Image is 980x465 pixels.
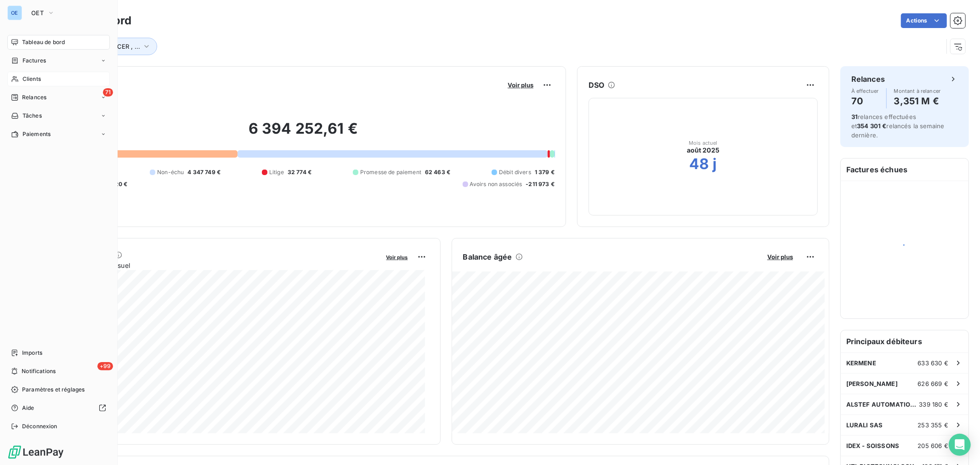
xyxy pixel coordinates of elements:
a: Aide [7,401,110,415]
span: Tableau de bord [22,38,65,46]
span: 253 355 € [918,421,948,429]
span: LURALI SAS [846,421,883,429]
div: Open Intercom Messenger [949,434,971,456]
span: Non-échu [157,168,184,176]
img: Logo LeanPay [7,445,64,459]
span: Promesse de paiement [360,168,421,176]
span: Aide [22,404,34,412]
h6: DSO [589,79,604,91]
h2: 48 [689,155,709,173]
span: 71 [103,88,113,96]
h6: Factures échues [841,159,969,181]
span: Mois actuel [689,140,718,146]
span: Paiements [23,130,51,138]
h6: Balance âgée [463,251,512,262]
span: Clients [23,75,41,83]
span: KERMENE [846,359,876,367]
span: 626 669 € [918,380,948,387]
span: 354 301 € [857,122,886,130]
span: 62 463 € [425,168,450,176]
h2: 6 394 252,61 € [52,119,555,147]
span: Avoirs non associés [470,180,522,188]
span: Litige [269,168,284,176]
a: Imports [7,346,110,360]
h6: Relances [851,74,885,85]
button: Actions [901,13,947,28]
span: 633 630 € [918,359,948,367]
a: Clients [7,72,110,86]
button: Voir plus [384,253,411,261]
a: Paiements [7,127,110,142]
span: Montant à relancer [894,88,941,94]
span: [PERSON_NAME] [846,380,898,387]
h6: Principaux débiteurs [841,330,969,352]
span: 31 [851,113,858,120]
span: Paramètres et réglages [22,386,85,394]
span: Factures [23,57,46,65]
span: Voir plus [386,254,408,261]
span: +99 [97,362,113,370]
a: Tableau de bord [7,35,110,50]
h4: 70 [851,94,879,108]
span: Voir plus [767,253,793,261]
span: Notifications [22,367,56,375]
span: 339 180 € [919,401,948,408]
span: août 2025 [687,146,719,155]
span: -211 973 € [526,180,555,188]
button: Voir plus [765,253,796,261]
span: Imports [22,349,42,357]
div: OE [7,6,22,20]
span: OET [31,9,44,17]
span: IDEX - SOISSONS [846,442,899,449]
span: 205 606 € [918,442,948,449]
span: Pôle : CER , ... [99,43,140,50]
span: Relances [22,93,46,102]
span: Débit divers [499,168,531,176]
a: Tâches [7,108,110,123]
h2: j [713,155,717,173]
a: Factures [7,53,110,68]
span: Déconnexion [22,422,57,431]
span: ALSTEF AUTOMATION S.A [846,401,919,408]
span: relances effectuées et relancés la semaine dernière. [851,113,945,139]
a: Paramètres et réglages [7,382,110,397]
span: Tâches [23,112,42,120]
span: 4 347 749 € [187,168,221,176]
button: Voir plus [505,81,536,89]
h4: 3,351 M € [894,94,941,108]
span: À effectuer [851,88,879,94]
a: 71Relances [7,90,110,105]
span: Chiffre d'affaires mensuel [52,261,380,270]
button: Pôle : CER , ... [86,38,157,55]
span: 1 379 € [535,168,555,176]
span: Voir plus [508,81,533,89]
span: 32 774 € [288,168,312,176]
